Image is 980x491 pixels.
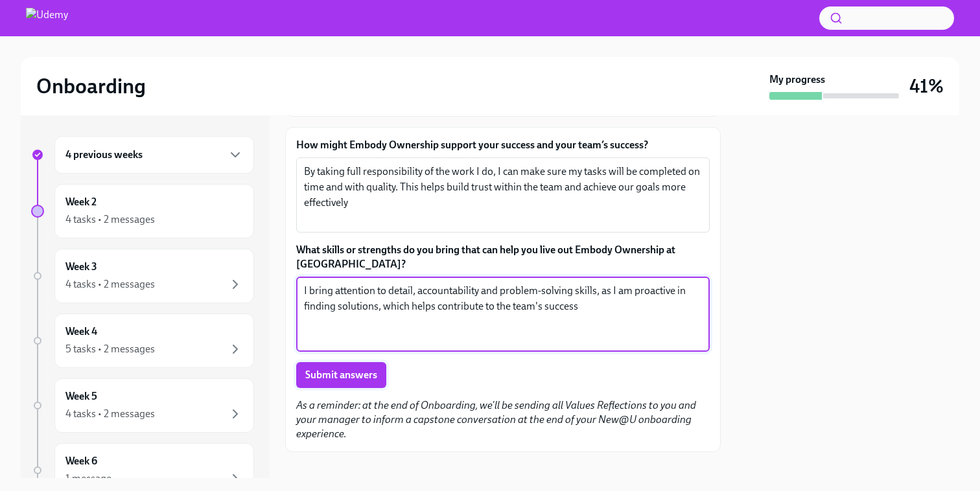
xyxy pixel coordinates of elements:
h6: Week 5 [65,389,97,404]
img: Udemy [26,8,68,29]
a: Week 24 tasks • 2 messages [31,184,254,238]
em: As a reminder: at the end of Onboarding, we'll be sending all Values Reflections to you and your ... [296,399,696,440]
div: 4 tasks • 2 messages [65,407,155,421]
a: Week 45 tasks • 2 messages [31,314,254,368]
h6: 4 previous weeks [65,148,143,162]
label: How might Embody Ownership support your success and your team’s success? [296,138,710,152]
div: 5 tasks • 2 messages [65,342,155,356]
h6: Week 4 [65,325,97,339]
span: Submit answers [305,369,377,382]
div: 4 tasks • 2 messages [65,277,155,291]
label: What skills or strengths do you bring that can help you live out Embody Ownership at [GEOGRAPHIC_... [296,243,710,271]
a: Week 54 tasks • 2 messages [31,378,254,433]
h6: Week 6 [65,454,97,468]
h6: Week 3 [65,260,97,274]
strong: My progress [769,73,825,87]
div: 4 previous weeks [54,136,254,174]
div: 1 message [65,472,111,486]
div: 4 tasks • 2 messages [65,212,155,227]
h3: 41% [909,74,944,98]
h6: Week 2 [65,195,97,209]
h2: Onboarding [36,73,146,99]
a: Week 34 tasks • 2 messages [31,249,254,303]
textarea: I bring attention to detail, accountability and problem-solving skills, as I am proactive in find... [304,283,702,345]
textarea: By taking full responsibility of the work I do, I can make sure my tasks will be completed on tim... [304,164,702,226]
button: Submit answers [296,362,386,388]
